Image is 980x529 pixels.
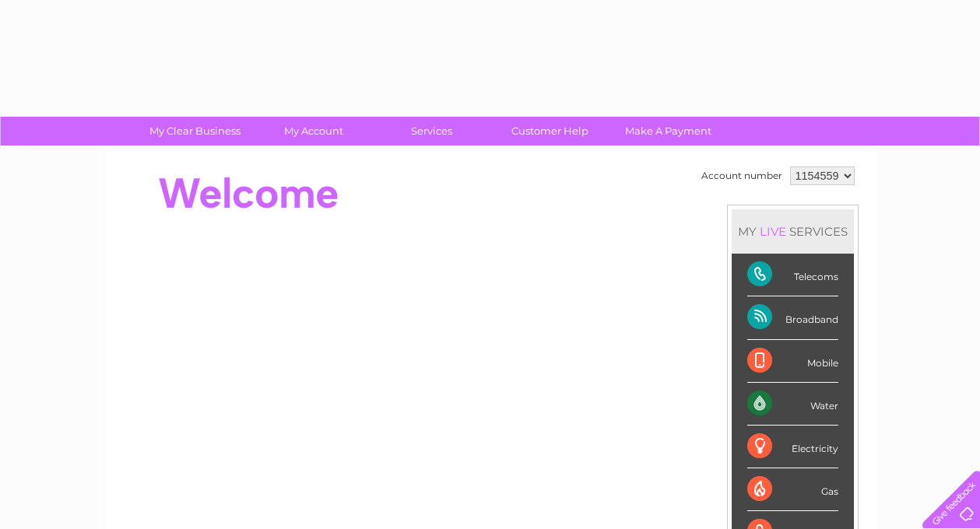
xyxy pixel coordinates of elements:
[747,426,838,468] div: Electricity
[747,254,838,296] div: Telecoms
[604,117,732,145] a: Make A Payment
[732,209,854,254] div: MY SERVICES
[486,117,614,145] a: Customer Help
[747,383,838,426] div: Water
[367,117,496,145] a: Services
[249,117,378,145] a: My Account
[747,296,838,339] div: Broadband
[747,468,838,511] div: Gas
[131,117,259,145] a: My Clear Business
[757,224,789,239] div: LIVE
[747,340,838,383] div: Mobile
[697,163,786,189] td: Account number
